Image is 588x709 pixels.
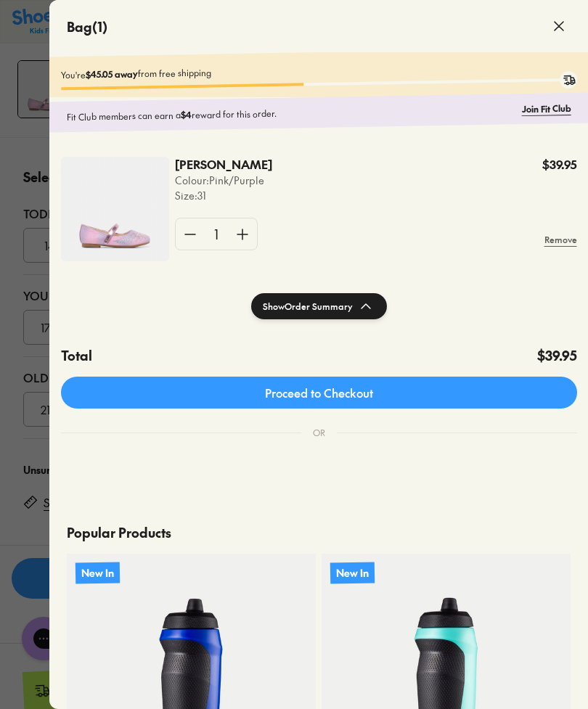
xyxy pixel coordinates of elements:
[60,60,576,81] p: You're from free shipping
[180,109,191,120] b: $4
[7,5,51,49] button: Open gorgias live chat
[330,562,375,583] p: New In
[175,157,253,173] p: [PERSON_NAME]
[75,562,119,583] p: New In
[61,345,92,365] h4: Total
[521,102,571,115] a: Join Fit Club
[301,414,336,451] div: OR
[175,188,272,203] p: Size : 31
[85,67,137,80] b: $45.05 away
[61,157,169,261] img: 4-558074.jpg
[67,17,107,36] h4: Bag ( 1 )
[542,157,576,173] p: $39.95
[67,511,571,554] p: Popular Products
[250,293,386,319] button: ShowOrder Summary
[61,377,577,409] a: Proceed to Checkout
[66,102,515,123] p: Fit Club members can earn a reward for this order.
[536,345,576,365] h4: $39.95
[205,218,228,250] div: 1
[175,173,272,188] p: Colour: Pink/Purple
[61,468,577,507] iframe: PayPal-paypal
